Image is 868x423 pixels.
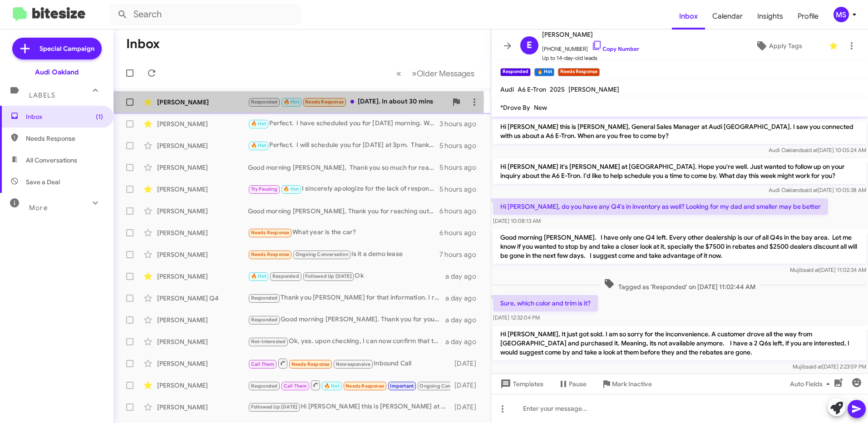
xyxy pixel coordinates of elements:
span: Labels [29,91,55,99]
span: Try Pausing [251,186,277,192]
button: Next [406,64,480,83]
span: Followed Up [DATE] [251,404,298,410]
span: Mujib [DATE] 2:23:59 PM [793,363,866,370]
div: [PERSON_NAME] Q4 [157,294,248,303]
span: said at [802,147,818,153]
button: MS [826,7,858,22]
span: Audi [500,85,514,93]
span: [DATE] 10:08:13 AM [493,217,541,224]
div: [PERSON_NAME] [157,381,248,390]
div: [PERSON_NAME] [157,228,248,237]
div: 5 hours ago [439,141,483,150]
span: Up to 14-day-old leads [542,54,639,63]
span: Call Them [251,361,275,367]
span: 🔥 Hot [324,383,340,389]
span: Mark Inactive [612,376,652,392]
div: The vehicle has 20,000 miles and is in good condition. There is one little door ding. Could you g... [248,379,450,391]
span: Audi Oakland [DATE] 10:05:24 AM [769,147,866,153]
span: Needs Response [345,383,384,389]
span: All Conversations [26,156,77,165]
div: 6 hours ago [439,207,483,216]
small: 🔥 Hot [534,68,554,76]
span: Nonresponsive [336,361,371,367]
div: Good morning [PERSON_NAME]. Thank you for your question. We would like you to bring your vehicle ... [248,315,445,325]
span: Important [390,383,414,389]
p: Hi [PERSON_NAME] this is [PERSON_NAME], General Sales Manager at Audi [GEOGRAPHIC_DATA]. I saw yo... [493,118,866,144]
div: [DATE] [450,381,483,390]
div: Good morning [PERSON_NAME], Thank you for reaching out. No we have not received the pictures or m... [248,207,439,216]
div: Thank you [PERSON_NAME] for that information. I really appreciate it. Let me know if there is any... [248,293,445,303]
div: a day ago [445,272,483,281]
span: Calendar [705,3,750,30]
div: Perfect. I will schedule you for [DATE] at 3pm. Thank you for the opportunity and we will see you... [248,140,439,151]
div: Inbound Call [248,358,450,369]
span: 2025 [550,85,565,93]
p: Hi [PERSON_NAME] it's [PERSON_NAME] at [GEOGRAPHIC_DATA]. Hope you're well. Just wanted to follow... [493,158,866,184]
div: [PERSON_NAME] [157,207,248,216]
span: » [412,68,417,79]
p: Hi [PERSON_NAME], do you have any Q4's in inventory as well? Looking for my dad and smaller may b... [493,198,828,215]
div: Ok, yes. upon checking, I can now confirm that the vehicle of your interest is sold to another cu... [248,336,445,347]
span: Mujib [DATE] 11:02:34 AM [790,266,866,273]
div: MS [833,7,849,22]
span: said at [806,363,822,370]
a: Special Campaign [12,38,102,59]
span: Responded [251,383,278,389]
input: Search [110,4,301,25]
span: [DATE] 12:32:04 PM [493,314,540,321]
a: Inbox [672,3,705,30]
span: Tagged as 'Responded' on [DATE] 11:02:44 AM [600,278,759,291]
div: a day ago [445,337,483,346]
button: Previous [391,64,407,83]
span: « [396,68,401,79]
div: Hi [PERSON_NAME] this is [PERSON_NAME] at Audi [GEOGRAPHIC_DATA]. Just wanted to follow up and ma... [248,402,450,412]
div: [PERSON_NAME] [157,98,248,107]
button: Auto Fields [783,376,841,392]
span: Needs Response [305,99,344,105]
span: [PERSON_NAME] [542,29,639,40]
div: Is it a demo lease [248,249,439,260]
span: Needs Response [291,361,330,367]
p: Good morning [PERSON_NAME]. I have only one Q4 left. Every other dealership is our of all Q4s in ... [493,229,866,264]
span: 🔥 Hot [251,143,266,148]
span: Apply Tags [769,38,802,54]
div: [PERSON_NAME] [157,359,248,368]
span: [PERSON_NAME] [568,85,619,93]
span: Save a Deal [26,177,60,187]
div: [PERSON_NAME] [157,163,248,172]
span: Audi Oakland [DATE] 10:05:38 AM [769,187,866,193]
span: Needs Response [251,251,290,257]
span: Responded [251,295,278,301]
a: Copy Number [592,45,639,52]
button: Pause [551,376,594,392]
div: [DATE]. In about 30 mins [248,97,447,107]
span: Responded [272,273,299,279]
div: 7 hours ago [439,250,483,259]
span: Needs Response [251,230,290,236]
span: Responded [251,317,278,323]
small: Needs Response [558,68,600,76]
a: Insights [750,3,790,30]
span: A6 E-Tron [518,85,546,93]
div: [PERSON_NAME] [157,403,248,412]
span: (1) [96,112,103,121]
span: Call Them [284,383,307,389]
button: Apply Tags [732,38,824,54]
div: [PERSON_NAME] [157,141,248,150]
span: Needs Response [26,134,103,143]
div: a day ago [445,315,483,325]
small: Responded [500,68,531,76]
div: 5 hours ago [439,163,483,172]
div: [DATE] [450,403,483,412]
span: E [527,38,532,53]
span: Not-Interested [251,339,286,344]
span: Followed Up [DATE] [305,273,352,279]
p: Sure, which color and trim is it? [493,295,598,311]
div: [PERSON_NAME] [157,119,248,128]
span: Ongoing Conversation [296,251,348,257]
span: 🔥 Hot [283,186,299,192]
div: [PERSON_NAME] [157,185,248,194]
div: Good morning [PERSON_NAME], Thank you so much for reaching out and your interest in our Q6s. Rest... [248,163,439,172]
